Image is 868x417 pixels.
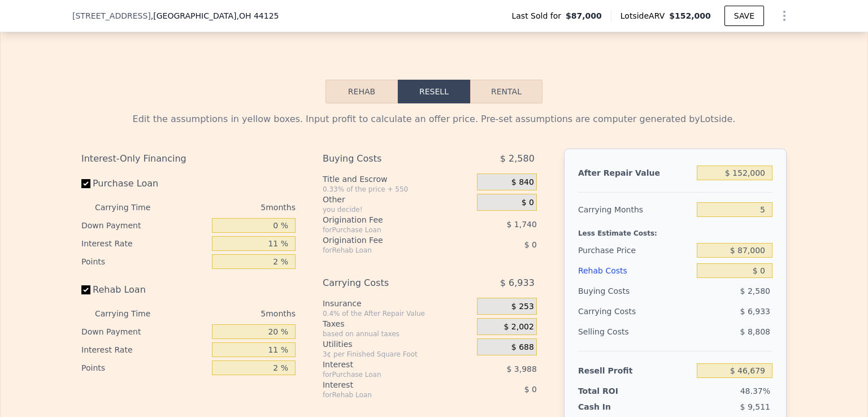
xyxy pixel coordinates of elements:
div: 3¢ per Finished Square Foot [323,350,472,359]
span: 48.37% [740,386,770,396]
span: $ 688 [511,342,534,353]
div: Resell Profit [578,360,692,381]
span: [STREET_ADDRESS] [72,10,151,21]
span: $152,000 [669,11,711,20]
span: $ 6,933 [500,273,535,293]
span: Last Sold for [511,10,566,21]
span: $ 2,580 [740,286,770,296]
div: Purchase Price [578,240,692,260]
div: Title and Escrow [323,173,472,185]
div: Interest [323,359,449,370]
label: Purchase Loan [81,173,207,194]
span: $ 0 [524,240,537,249]
span: $ 6,933 [740,307,770,316]
div: Carrying Costs [578,301,649,322]
button: Show Options [773,5,796,27]
input: Rehab Loan [81,285,90,294]
button: Resell [398,80,470,103]
div: for Purchase Loan [323,370,449,379]
div: Utilities [323,338,472,350]
div: Carrying Time [95,305,168,323]
div: Buying Costs [323,149,449,169]
div: Selling Costs [578,322,692,342]
button: SAVE [724,6,764,26]
div: Carrying Months [578,199,692,220]
div: 0.4% of the After Repair Value [323,309,472,318]
span: $87,000 [566,10,602,21]
div: Carrying Costs [323,273,449,293]
div: 5 months [173,198,296,216]
div: Other [323,194,472,205]
span: $ 840 [511,177,534,188]
div: Insurance [323,298,472,309]
span: , [GEOGRAPHIC_DATA] [151,10,279,21]
div: Points [81,253,207,271]
button: Rental [470,80,542,103]
div: Down Payment [81,216,207,234]
button: Rehab [325,80,398,103]
label: Rehab Loan [81,280,207,300]
span: $ 2,002 [504,322,533,332]
div: Interest [323,379,449,390]
span: , OH 44125 [236,11,279,20]
span: Lotside ARV [620,10,669,21]
div: Interest Rate [81,341,207,359]
div: Taxes [323,318,472,329]
span: $ 2,580 [500,149,535,169]
div: Interest-Only Financing [81,149,296,169]
div: for Purchase Loan [323,225,449,234]
div: for Rehab Loan [323,390,449,399]
div: Origination Fee [323,234,449,246]
div: Interest Rate [81,234,207,253]
div: 0.33% of the price + 550 [323,185,472,194]
span: $ 9,511 [740,402,770,411]
div: for Rehab Loan [323,246,449,255]
span: $ 1,740 [506,220,536,229]
span: $ 8,808 [740,327,770,336]
div: Carrying Time [95,198,168,216]
input: Purchase Loan [81,179,90,188]
span: $ 0 [522,198,534,208]
div: Buying Costs [578,281,692,301]
div: After Repair Value [578,163,692,183]
div: Points [81,359,207,377]
div: Rehab Costs [578,260,692,281]
div: based on annual taxes [323,329,472,338]
div: Down Payment [81,323,207,341]
div: Origination Fee [323,214,449,225]
div: Edit the assumptions in yellow boxes. Input profit to calculate an offer price. Pre-set assumptio... [81,112,787,126]
div: Less Estimate Costs: [578,220,772,240]
div: you decide! [323,205,472,214]
span: $ 0 [524,385,537,394]
span: $ 253 [511,302,534,312]
div: Cash In [578,401,649,412]
span: $ 3,988 [506,364,536,373]
div: 5 months [173,305,296,323]
div: Total ROI [578,385,649,397]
